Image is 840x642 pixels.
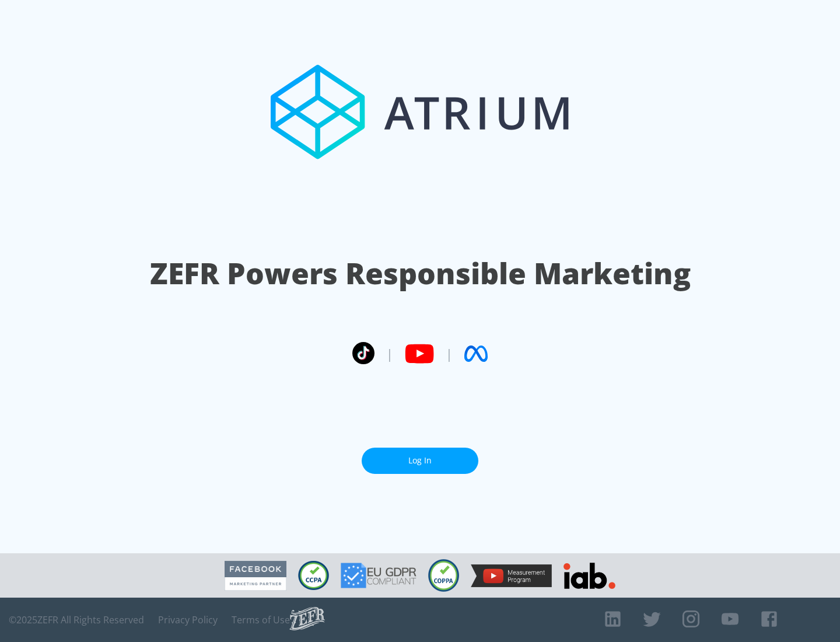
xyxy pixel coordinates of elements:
img: IAB [563,563,615,589]
a: Terms of Use [232,614,290,626]
h1: ZEFR Powers Responsible Marketing [150,253,691,294]
img: Facebook Marketing Partner [225,561,286,591]
img: GDPR Compliant [341,563,416,588]
span: © 2025 ZEFR All Rights Reserved [9,614,144,626]
span: | [386,345,393,362]
img: YouTube Measurement Program [471,564,552,587]
span: | [446,345,453,362]
img: COPPA Compliant [428,559,459,592]
img: CCPA Compliant [298,561,329,590]
a: Privacy Policy [158,614,218,626]
a: Log In [362,448,478,474]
